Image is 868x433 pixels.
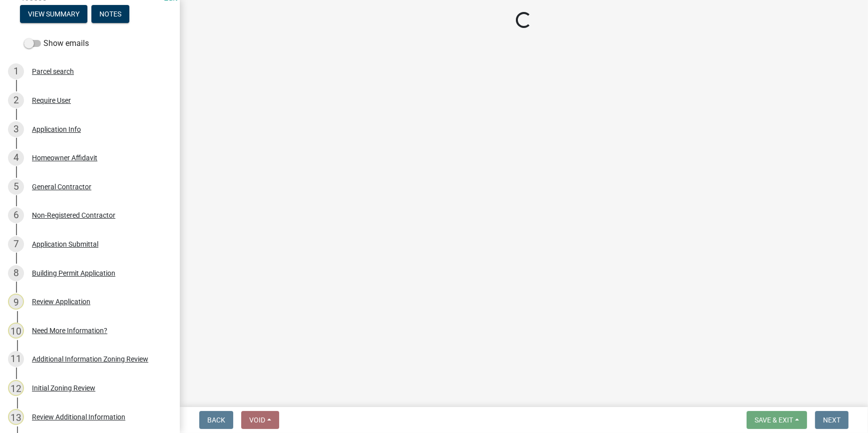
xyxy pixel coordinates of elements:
[815,411,849,429] button: Next
[8,207,24,223] div: 6
[32,97,71,104] div: Require User
[32,241,98,248] div: Application Submittal
[32,126,81,133] div: Application Info
[32,327,107,334] div: Need More Information?
[8,351,24,367] div: 11
[8,179,24,195] div: 5
[823,416,841,424] span: Next
[199,411,233,429] button: Back
[755,416,793,424] span: Save & Exit
[32,154,97,161] div: Homeowner Affidavit
[24,37,89,49] label: Show emails
[8,323,24,339] div: 10
[249,416,265,424] span: Void
[91,5,129,23] button: Notes
[241,411,279,429] button: Void
[207,416,225,424] span: Back
[32,385,95,392] div: Initial Zoning Review
[20,5,87,23] button: View Summary
[32,270,115,277] div: Building Permit Application
[8,92,24,108] div: 2
[91,10,129,18] wm-modal-confirm: Notes
[32,298,90,305] div: Review Application
[8,294,24,310] div: 9
[32,356,148,363] div: Additional Information Zoning Review
[20,10,87,18] wm-modal-confirm: Summary
[32,212,115,219] div: Non-Registered Contractor
[8,265,24,281] div: 8
[8,150,24,166] div: 4
[32,68,74,75] div: Parcel search
[8,380,24,396] div: 12
[8,121,24,137] div: 3
[747,411,807,429] button: Save & Exit
[8,63,24,79] div: 1
[32,414,125,421] div: Review Additional Information
[8,236,24,252] div: 7
[8,409,24,425] div: 13
[32,183,91,190] div: General Contractor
